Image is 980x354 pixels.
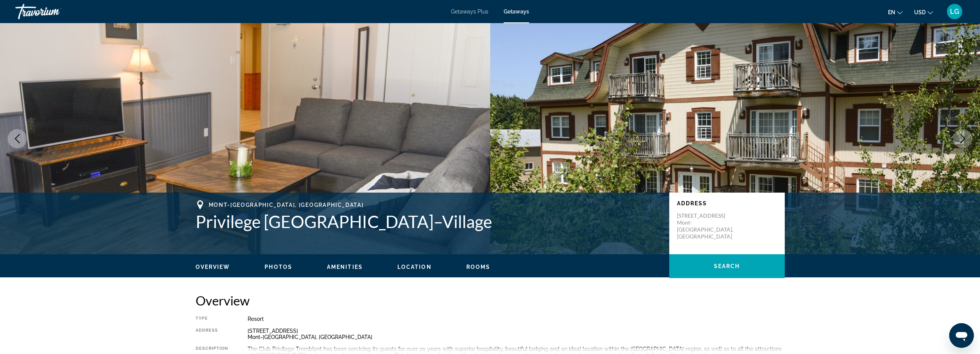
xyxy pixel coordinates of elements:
[196,328,228,340] div: Address
[196,293,785,308] h2: Overview
[466,264,491,270] span: Rooms
[949,323,974,348] iframe: Button to launch messaging window
[888,9,895,15] span: en
[466,263,491,270] button: Rooms
[888,7,903,18] button: Change language
[397,264,432,270] span: Location
[677,200,777,206] p: Address
[248,316,785,322] div: Resort
[945,3,965,20] button: User Menu
[15,2,92,22] a: Travorium
[196,211,662,232] h1: Privilege [GEOGRAPHIC_DATA]–Village
[714,263,740,269] span: Search
[914,7,933,18] button: Change currency
[248,328,785,340] div: [STREET_ADDRESS] Mont-[GEOGRAPHIC_DATA], [GEOGRAPHIC_DATA]
[196,263,230,270] button: Overview
[669,254,785,278] button: Search
[950,8,959,15] span: LG
[196,316,228,322] div: Type
[8,129,27,148] button: Previous image
[914,9,926,15] span: USD
[953,129,972,148] button: Next image
[265,264,292,270] span: Photos
[451,8,488,15] a: Getaways Plus
[265,263,292,270] button: Photos
[209,202,364,208] span: Mont-[GEOGRAPHIC_DATA], [GEOGRAPHIC_DATA]
[397,263,432,270] button: Location
[327,263,363,270] button: Amenities
[327,264,363,270] span: Amenities
[677,212,739,240] p: [STREET_ADDRESS] Mont-[GEOGRAPHIC_DATA], [GEOGRAPHIC_DATA]
[504,8,529,15] a: Getaways
[196,264,230,270] span: Overview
